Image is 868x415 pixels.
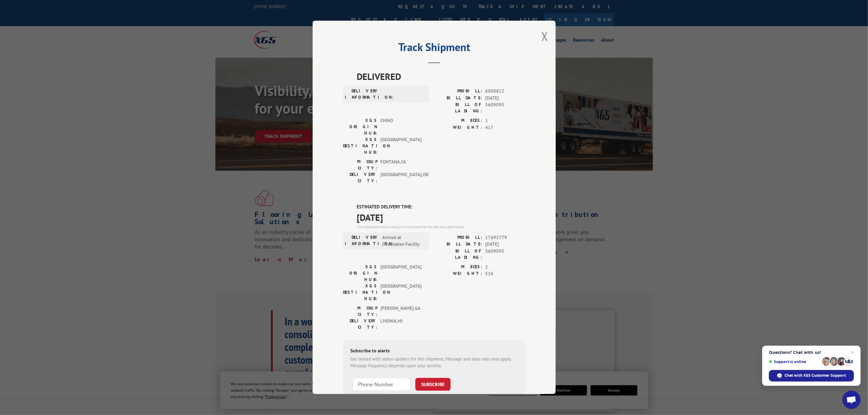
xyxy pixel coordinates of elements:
[434,248,482,261] label: BILL OF LADING:
[769,370,854,382] div: Chat with XGS Customer Support
[434,270,482,277] label: WEIGHT:
[357,224,525,230] div: The estimated time is using the time zone for the delivery destination.
[380,283,421,302] span: [GEOGRAPHIC_DATA]
[380,159,421,171] span: FONTANA , CA
[849,349,856,356] span: Close chat
[485,124,525,131] span: 417
[357,70,525,83] span: DELIVERED
[343,318,377,331] label: DELIVERY CITY:
[343,305,377,318] label: PICKUP CITY:
[485,234,525,241] span: 17692779
[434,241,482,248] label: BILL DATE:
[485,248,525,261] span: 5609093
[485,88,525,95] span: 6800812
[434,101,482,114] label: BILL OF LADING:
[485,264,525,271] span: 2
[343,136,377,156] label: XGS DESTINATION HUB:
[357,211,525,224] span: [DATE]
[380,318,421,331] span: LIVONIA , MI
[434,264,482,271] label: PIECES:
[343,159,377,171] label: PICKUP CITY:
[380,117,421,136] span: CHINO
[541,28,548,44] button: Close modal
[485,101,525,114] span: 5609093
[343,171,377,184] label: DELIVERY CITY:
[769,359,820,364] span: Support is online
[380,171,421,184] span: [GEOGRAPHIC_DATA] , OR
[485,241,525,248] span: [DATE]
[842,391,861,409] div: Open chat
[343,283,377,302] label: XGS DESTINATION HUB:
[345,234,379,248] label: DELIVERY INFORMATION:
[434,124,482,131] label: WEIGHT:
[769,350,854,355] span: Questions? Chat with us!
[380,305,421,318] span: [PERSON_NAME] , GA
[353,378,410,391] input: Phone Number
[345,88,379,101] label: DELIVERY INFORMATION:
[380,264,421,283] span: [GEOGRAPHIC_DATA]
[350,347,518,356] div: Subscribe to alerts
[485,270,525,277] span: 526
[350,356,518,369] div: Get texted with status updates for this shipment. Message and data rates may apply. Message frequ...
[434,234,482,241] label: PROBILL:
[380,136,421,156] span: [GEOGRAPHIC_DATA]
[485,95,525,102] span: [DATE]
[785,373,846,378] span: Chat with XGS Customer Support
[343,264,377,283] label: XGS ORIGIN HUB:
[485,117,525,124] span: 1
[343,43,525,54] h2: Track Shipment
[343,117,377,136] label: XGS ORIGIN HUB:
[434,95,482,102] label: BILL DATE:
[434,88,482,95] label: PROBILL:
[357,204,525,211] label: ESTIMATED DELIVERY TIME:
[415,378,451,391] button: SUBSCRIBE
[382,234,423,248] span: Arrived at Destination Facility
[434,117,482,124] label: PIECES:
